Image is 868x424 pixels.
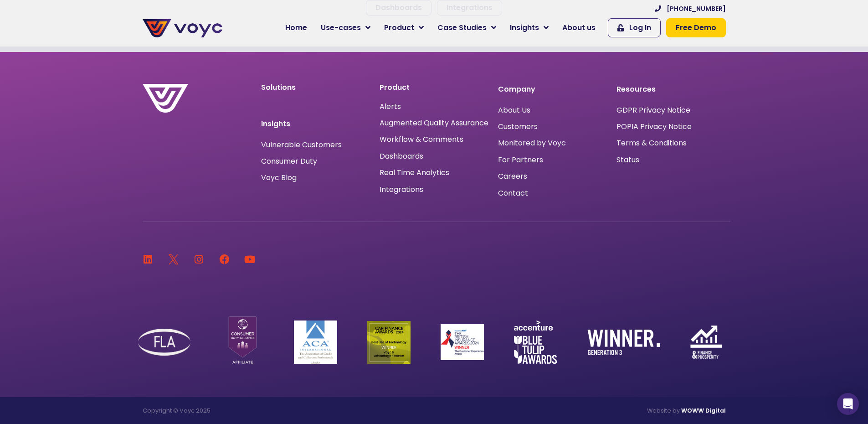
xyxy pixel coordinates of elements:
[278,19,314,37] a: Home
[285,22,307,33] span: Home
[261,158,317,165] a: Consumer Duty
[587,330,660,355] img: winner-generation
[676,22,716,33] span: Free Demo
[431,19,503,37] a: Case Studies
[555,19,602,37] a: About us
[314,19,377,37] a: Use-cases
[384,22,414,33] span: Product
[629,22,651,33] span: Log In
[837,393,859,415] div: Open Intercom Messenger
[294,321,337,364] img: ACA
[380,84,489,91] p: Product
[666,18,726,37] a: Free Demo
[437,22,487,33] span: Case Studies
[261,82,296,93] a: Solutions
[143,406,430,415] p: Copyright © Voyc 2025
[380,119,488,127] a: Augmented Quality Assurance
[562,22,596,33] span: About us
[367,321,411,364] img: Car Finance Winner logo
[616,84,726,95] p: Resources
[608,18,661,37] a: Log In
[498,84,607,95] p: Company
[143,19,222,37] img: voyc-full-logo
[321,22,361,33] span: Use-cases
[377,19,431,37] a: Product
[655,4,726,14] a: [PHONE_NUMBER]
[510,22,539,33] span: Insights
[261,141,342,149] a: Vulnerable Customers
[138,329,190,356] img: FLA Logo
[503,19,555,37] a: Insights
[261,119,370,129] p: Insights
[667,4,726,14] span: [PHONE_NUMBER]
[690,326,722,359] img: finance-and-prosperity
[439,406,726,415] p: Website by
[514,321,557,364] img: accenture-blue-tulip-awards
[681,407,726,414] a: WOWW Digital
